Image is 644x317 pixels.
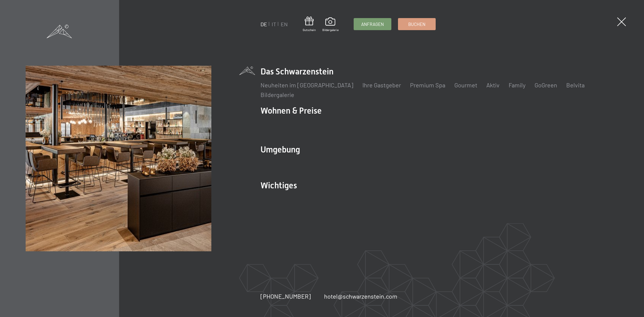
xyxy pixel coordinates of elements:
[260,21,267,27] a: DE
[410,81,445,89] a: Premium Spa
[281,21,288,27] a: EN
[260,91,294,98] a: Bildergalerie
[408,21,425,27] span: Buchen
[509,81,526,89] a: Family
[322,17,339,32] a: Bildergalerie
[324,292,397,300] a: hotel@schwarzenstein.com
[260,81,353,89] a: Neuheiten im [GEOGRAPHIC_DATA]
[26,66,211,251] img: Wellnesshotel Südtirol SCHWARZENSTEIN - Wellnessurlaub in den Alpen, Wandern und Wellness
[535,81,557,89] a: GoGreen
[354,18,391,30] a: Anfragen
[260,293,311,300] span: [PHONE_NUMBER]
[303,17,316,32] a: Gutschein
[486,81,500,89] a: Aktiv
[566,81,585,89] a: Belvita
[398,18,435,30] a: Buchen
[272,21,276,27] a: IT
[454,81,477,89] a: Gourmet
[322,28,339,32] span: Bildergalerie
[361,21,384,27] span: Anfragen
[362,81,401,89] a: Ihre Gastgeber
[260,292,311,300] a: [PHONE_NUMBER]
[303,28,316,32] span: Gutschein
